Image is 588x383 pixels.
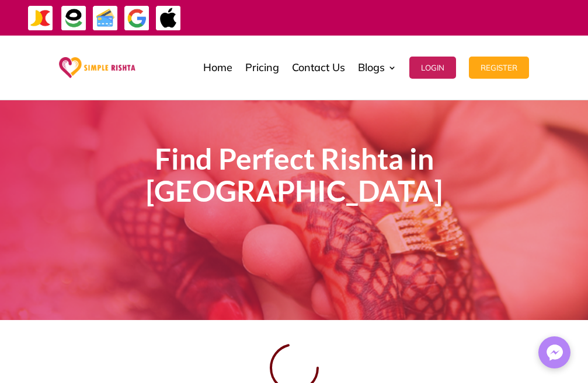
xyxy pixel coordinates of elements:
[535,1,561,21] strong: ایزی پیسہ
[358,38,396,97] a: Blogs
[469,38,529,97] a: Register
[155,5,182,31] img: ApplePay-icon
[27,5,54,31] img: JazzCash-icon
[292,38,345,97] a: Contact Us
[409,57,456,79] button: Login
[543,341,566,364] img: Messenger
[203,38,232,97] a: Home
[245,38,279,97] a: Pricing
[92,5,119,31] img: Credit Cards
[61,5,87,31] img: EasyPaisa-icon
[409,38,456,97] a: Login
[124,5,150,31] img: GooglePay-icon
[146,141,443,208] span: Find Perfect Rishta in [GEOGRAPHIC_DATA]
[469,57,529,79] button: Register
